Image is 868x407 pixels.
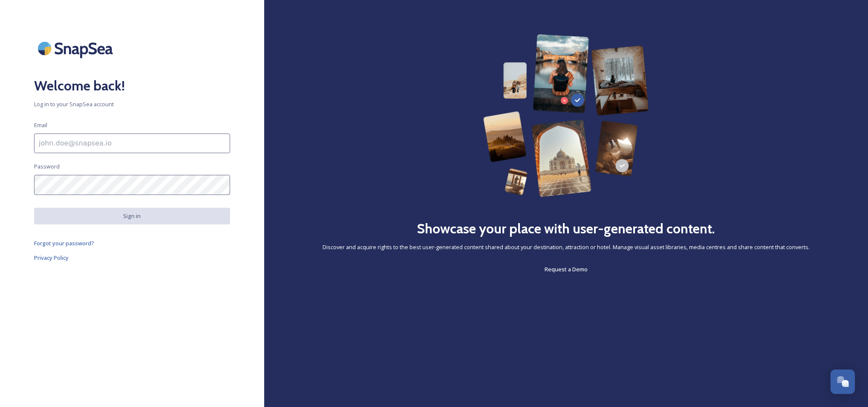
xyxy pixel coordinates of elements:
a: Forgot your password? [34,238,230,248]
span: Discover and acquire rights to the best user-generated content shared about your destination, att... [323,243,810,251]
h2: Showcase your place with user-generated content. [417,218,715,239]
img: SnapSea Logo [34,34,119,63]
button: Sign in [34,208,230,224]
a: Privacy Policy [34,253,230,263]
button: Open Chat [831,369,855,394]
a: Request a Demo [545,264,588,274]
h2: Welcome back! [34,76,230,96]
span: Email [34,121,47,129]
span: Forgot your password? [34,239,94,247]
span: Request a Demo [545,265,588,273]
img: 63b42ca75bacad526042e722_Group%20154-p-800.png [483,34,649,197]
span: Log in to your SnapSea account [34,100,230,108]
span: Password [34,163,60,171]
input: john.doe@snapsea.io [34,134,230,153]
span: Privacy Policy [34,254,69,262]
